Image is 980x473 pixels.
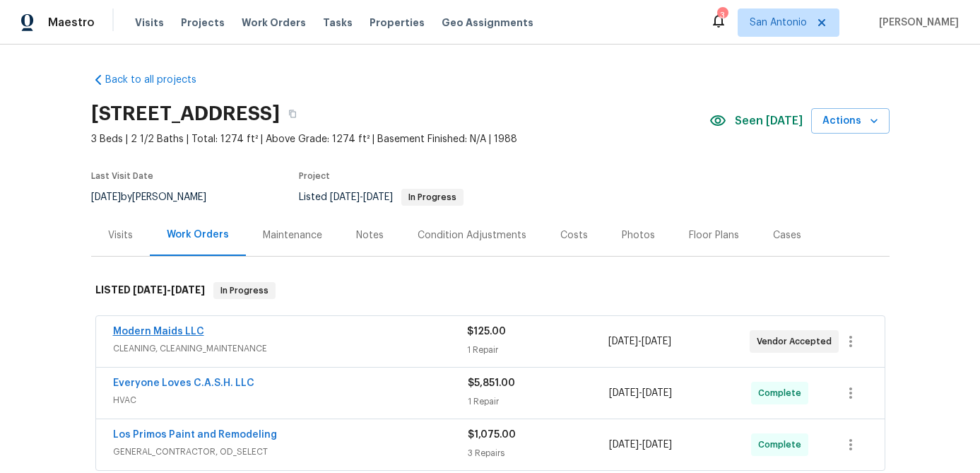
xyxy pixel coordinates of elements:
div: 1 Repair [467,343,608,357]
span: $1,075.00 [468,430,516,440]
span: Project [299,172,330,180]
div: by [PERSON_NAME] [91,189,223,206]
h6: LISTED [95,282,205,299]
span: Listed [299,192,464,202]
span: [PERSON_NAME] [873,16,959,30]
span: - [609,438,672,452]
span: [DATE] [171,285,205,295]
span: [DATE] [609,440,639,450]
div: 3 [717,8,727,23]
span: - [609,386,672,400]
div: Condition Adjustments [418,228,526,243]
span: Projects [181,16,225,30]
span: Visits [135,16,164,30]
span: Properties [370,16,425,30]
div: LISTED [DATE]-[DATE]In Progress [91,268,890,313]
div: Cases [773,228,801,243]
span: [DATE] [363,192,393,202]
button: Copy Address [280,101,305,127]
span: Maestro [48,16,95,30]
div: Visits [108,228,133,243]
div: Costs [560,228,588,243]
span: Actions [822,112,878,130]
span: - [608,334,671,349]
span: Tasks [323,18,353,28]
span: Work Orders [242,16,306,30]
div: 3 Repairs [468,446,610,460]
a: Everyone Loves C.A.S.H. LLC [113,378,254,388]
span: San Antonio [750,16,807,30]
a: Los Primos Paint and Remodeling [113,430,277,440]
span: [DATE] [642,337,671,346]
span: $125.00 [467,327,506,337]
span: - [133,285,205,295]
span: [DATE] [642,440,672,450]
span: CLEANING, CLEANING_MAINTENANCE [113,341,467,356]
div: Floor Plans [689,228,739,243]
span: [DATE] [330,192,360,202]
span: $5,851.00 [468,378,515,388]
span: Geo Assignments [442,16,533,30]
div: 1 Repair [468,395,610,409]
a: Modern Maids LLC [113,327,204,337]
span: HVAC [113,393,468,407]
span: [DATE] [609,388,639,398]
span: [DATE] [642,388,672,398]
div: Notes [356,228,384,243]
div: Work Orders [167,228,229,242]
span: Vendor Accepted [757,334,837,349]
a: Back to all projects [91,73,227,87]
h2: [STREET_ADDRESS] [91,107,280,121]
span: - [330,192,393,202]
span: [DATE] [608,337,638,346]
span: [DATE] [91,192,121,202]
span: Seen [DATE] [735,114,803,128]
div: Photos [622,228,655,243]
span: In Progress [403,193,462,202]
span: GENERAL_CONTRACTOR, OD_SELECT [113,445,468,459]
span: [DATE] [133,285,167,295]
button: Actions [811,108,890,134]
span: In Progress [215,284,274,298]
span: Last Visit Date [91,172,153,180]
span: 3 Beds | 2 1/2 Baths | Total: 1274 ft² | Above Grade: 1274 ft² | Basement Finished: N/A | 1988 [91,132,709,146]
span: Complete [758,386,807,400]
span: Complete [758,438,807,452]
div: Maintenance [263,228,322,243]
